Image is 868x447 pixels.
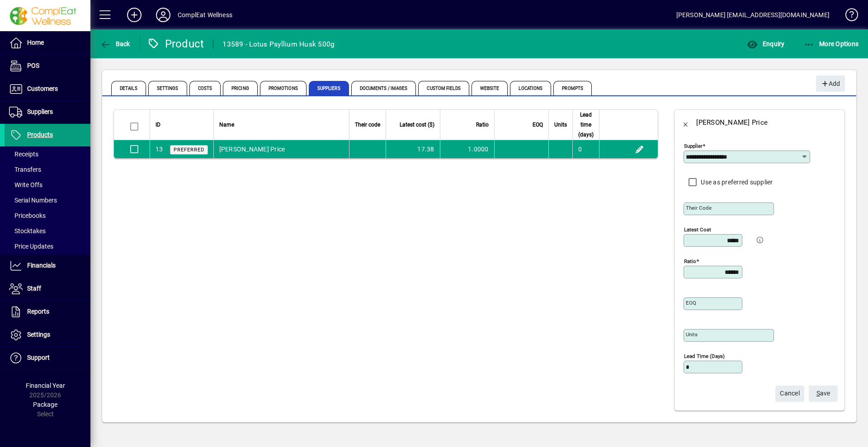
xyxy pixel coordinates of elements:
span: Price Updates [9,243,53,250]
span: Custom Fields [418,81,469,95]
span: Ratio [476,120,489,130]
label: Use as preferred supplier [699,178,773,187]
span: Products [27,131,53,138]
a: Price Updates [5,239,90,254]
span: Name [219,120,234,130]
span: Reports [27,308,49,315]
span: Promotions [260,81,307,95]
span: Units [554,120,567,130]
span: Enquiry [747,40,784,47]
a: Financials [5,254,90,277]
button: Enquiry [745,36,787,52]
span: ave [816,386,830,401]
td: 0 [572,140,599,158]
span: Write Offs [9,181,42,188]
a: Write Offs [5,177,90,193]
a: Serial Numbers [5,193,90,208]
a: Knowledge Base [839,2,857,31]
button: Back [675,112,696,133]
mat-label: Ratio [684,258,696,264]
app-page-header-button: Back [90,36,140,52]
span: Back [100,40,130,47]
span: Transfers [9,166,41,173]
span: Financial Year [26,382,65,389]
div: Product [147,37,204,51]
div: 13589 - Lotus Psyllium Husk 500g [222,37,335,52]
span: Suppliers [309,81,349,95]
span: Costs [189,81,221,95]
a: Settings [5,324,90,346]
td: [PERSON_NAME] Price [213,140,349,158]
a: Stocktakes [5,223,90,239]
a: Support [5,347,90,369]
span: ID [156,120,160,130]
span: EOQ [533,120,543,130]
td: 17.38 [386,140,440,158]
span: Staff [27,285,41,292]
span: Pricing [223,81,258,95]
span: Settings [27,331,50,338]
span: Pricebooks [9,212,46,219]
a: Reports [5,301,90,323]
mat-label: Units [686,331,698,338]
div: 13 [156,145,163,154]
span: Locations [510,81,551,95]
span: Receipts [9,151,38,158]
a: Pricebooks [5,208,90,223]
a: Receipts [5,146,90,162]
div: [PERSON_NAME] [EMAIL_ADDRESS][DOMAIN_NAME] [676,8,830,22]
span: Settings [148,81,187,95]
span: Lead time (days) [578,110,594,140]
span: Details [111,81,146,95]
span: S [816,390,820,397]
mat-label: Latest cost [684,226,711,233]
span: Documents / Images [351,81,416,95]
a: Suppliers [5,101,90,123]
span: Prompts [553,81,592,95]
button: Profile [149,7,178,23]
span: Home [27,39,44,46]
span: Suppliers [27,108,53,115]
button: Add [120,7,149,23]
mat-label: Supplier [684,143,703,149]
mat-label: Lead time (days) [684,353,725,359]
button: Cancel [775,386,804,402]
button: More Options [802,36,861,52]
a: Customers [5,78,90,100]
span: Cancel [780,386,800,401]
span: Financials [27,262,56,269]
mat-label: EOQ [686,300,696,306]
div: [PERSON_NAME] Price [696,115,768,130]
span: Website [472,81,508,95]
span: POS [27,62,39,69]
a: Transfers [5,162,90,177]
span: Support [27,354,50,361]
span: Serial Numbers [9,197,57,204]
span: More Options [804,40,859,47]
a: Home [5,32,90,54]
span: Preferred [174,147,204,153]
span: Add [821,76,840,91]
span: Stocktakes [9,227,46,235]
div: ComplEat Wellness [178,8,232,22]
a: Staff [5,278,90,300]
a: POS [5,55,90,77]
button: Add [816,75,845,92]
mat-label: Their code [686,205,712,211]
span: Latest cost ($) [400,120,434,130]
span: Their code [355,120,380,130]
span: Customers [27,85,58,92]
button: Back [98,36,132,52]
span: Package [33,401,57,408]
button: Save [809,386,838,402]
td: 1.0000 [440,140,494,158]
